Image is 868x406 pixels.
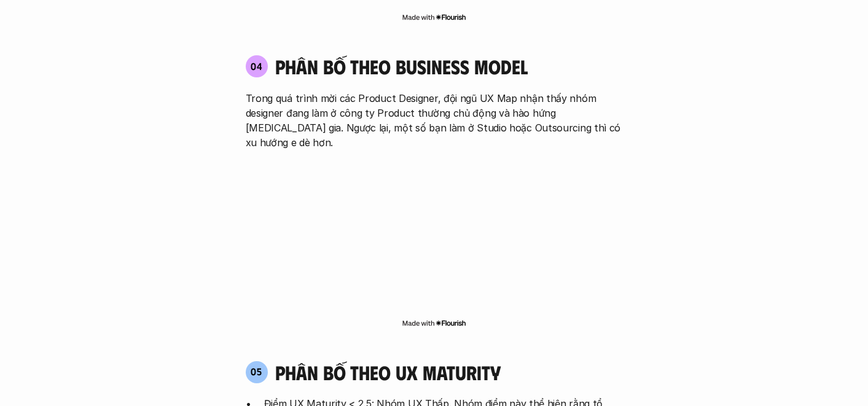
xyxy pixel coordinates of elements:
img: Made with Flourish [402,12,466,22]
h4: phân bố theo business model [275,55,528,78]
p: 04 [251,61,263,71]
p: Trong quá trình mời các Product Designer, đội ngũ UX Map nhận thấy nhóm designer đang làm ở công ... [246,91,623,150]
iframe: Interactive or visual content [235,156,634,316]
img: Made with Flourish [402,318,466,328]
h4: phân bố theo ux maturity [275,361,501,384]
p: 05 [251,367,262,377]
